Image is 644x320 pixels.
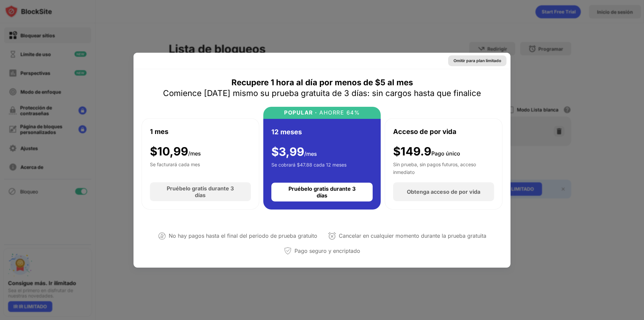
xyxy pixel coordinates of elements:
font: Cancelar en cualquier momento durante la prueba gratuita [339,232,486,239]
font: Pruébelo gratis durante 3 días [167,185,234,198]
font: No hay pagos hasta el final del periodo de prueba gratuito [169,232,317,239]
font: 1 mes [150,128,168,136]
font: POPULAR · [284,109,317,116]
font: Pago único [431,150,460,157]
font: Comience [DATE] mismo su prueba gratuita de 3 días: sin cargos hasta que finalice [163,88,481,98]
font: $149.9 [393,144,431,158]
font: Sin prueba, sin pagos futuros, acceso inmediato [393,162,476,175]
font: 3,99 [279,145,304,158]
font: Pruébelo gratis durante 3 días [288,185,356,199]
font: Pago seguro y encriptado [294,247,360,254]
img: no pagar [158,232,166,240]
font: /mes [304,150,317,157]
font: Acceso de por vida [393,128,457,136]
font: 10,99 [157,144,188,158]
font: $ [150,144,157,158]
font: AHORRE 64% [319,109,360,116]
font: Se cobrará $47.88 cada 12 meses [271,162,346,168]
font: Obtenga acceso de por vida [407,188,480,195]
font: /mes [188,150,201,157]
font: $ [271,145,279,158]
img: pago seguro [284,247,292,255]
font: Se facturará cada mes [150,162,200,167]
font: Recupere 1 hora al día por menos de $5 al mes [231,78,413,87]
img: cancelar en cualquier momento [328,232,336,240]
font: 12 meses [271,128,302,136]
font: Omitir para plan limitado [453,58,501,63]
